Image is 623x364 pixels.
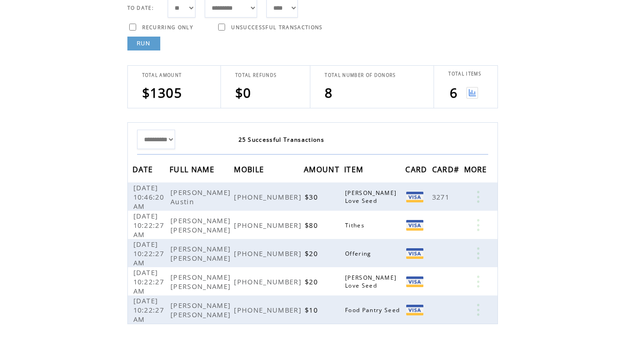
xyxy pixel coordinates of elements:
[432,162,462,179] span: CARD#
[406,220,423,231] img: Visa
[235,72,277,78] span: TOTAL REFUNDS
[132,162,156,179] span: DATE
[466,87,478,99] img: View graph
[170,166,217,172] a: FULL NAME
[170,301,233,319] span: [PERSON_NAME] [PERSON_NAME]
[432,192,452,201] span: 3271
[305,305,320,314] span: $10
[234,220,304,230] span: [PHONE_NUMBER]
[234,277,304,286] span: [PHONE_NUMBER]
[406,192,423,202] img: Visa
[325,72,396,78] span: TOTAL NUMBER OF DONORS
[325,84,333,101] span: 8
[345,274,396,289] span: [PERSON_NAME] Love Seed
[345,250,374,257] span: Offering
[170,188,231,206] span: [PERSON_NAME] Austin
[239,136,325,144] span: 25 Successful Transactions
[448,71,481,77] span: TOTAL ITEMS
[170,272,233,291] span: [PERSON_NAME] [PERSON_NAME]
[305,192,320,201] span: $30
[345,306,402,314] span: Food Pantry Seed
[344,166,365,172] a: ITEM
[305,220,320,230] span: $80
[406,248,423,259] img: Visa
[234,192,304,201] span: [PHONE_NUMBER]
[133,239,164,267] span: [DATE] 10:22:27 AM
[234,166,266,172] a: MOBILE
[170,216,233,234] span: [PERSON_NAME] [PERSON_NAME]
[235,84,252,101] span: $0
[142,24,194,31] span: RECURRING ONLY
[405,166,429,172] a: CARD
[305,277,320,286] span: $20
[133,183,164,211] span: [DATE] 10:46:20 AM
[304,162,342,179] span: AMOUNT
[170,162,217,179] span: FULL NAME
[432,166,462,172] a: CARD#
[133,268,164,295] span: [DATE] 10:22:27 AM
[234,162,266,179] span: MOBILE
[234,249,304,258] span: [PHONE_NUMBER]
[450,84,458,101] span: 6
[170,244,233,263] span: [PERSON_NAME] [PERSON_NAME]
[132,166,156,172] a: DATE
[133,296,164,324] span: [DATE] 10:22:27 AM
[345,189,396,205] span: [PERSON_NAME] Love Seed
[406,305,423,315] img: Visa
[127,5,154,11] span: TO DATE:
[234,305,304,314] span: [PHONE_NUMBER]
[405,162,429,179] span: CARD
[464,162,490,179] span: MORE
[142,72,182,78] span: TOTAL AMOUNT
[304,166,342,172] a: AMOUNT
[406,276,423,287] img: Visa
[305,249,320,258] span: $20
[133,211,164,239] span: [DATE] 10:22:27 AM
[127,37,160,50] a: RUN
[231,24,322,31] span: UNSUCCESSFUL TRANSACTIONS
[142,84,182,101] span: $1305
[344,162,365,179] span: ITEM
[345,221,367,229] span: Tithes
